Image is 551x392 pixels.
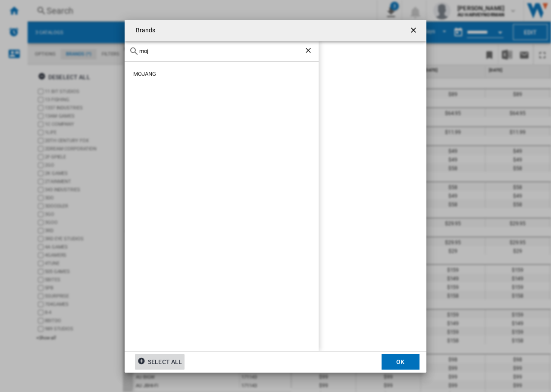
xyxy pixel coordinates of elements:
div: Select all [138,354,182,370]
button: Select all [135,354,185,370]
button: getI18NText('BUTTONS.CLOSE_DIALOG') [406,22,423,39]
input: Search [139,48,304,54]
div: MOJANG [133,70,319,78]
h4: Brands [131,26,156,35]
button: OK [382,354,420,370]
ng-md-icon: Clear search [304,46,314,56]
ng-md-icon: getI18NText('BUTTONS.CLOSE_DIALOG') [409,26,420,36]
